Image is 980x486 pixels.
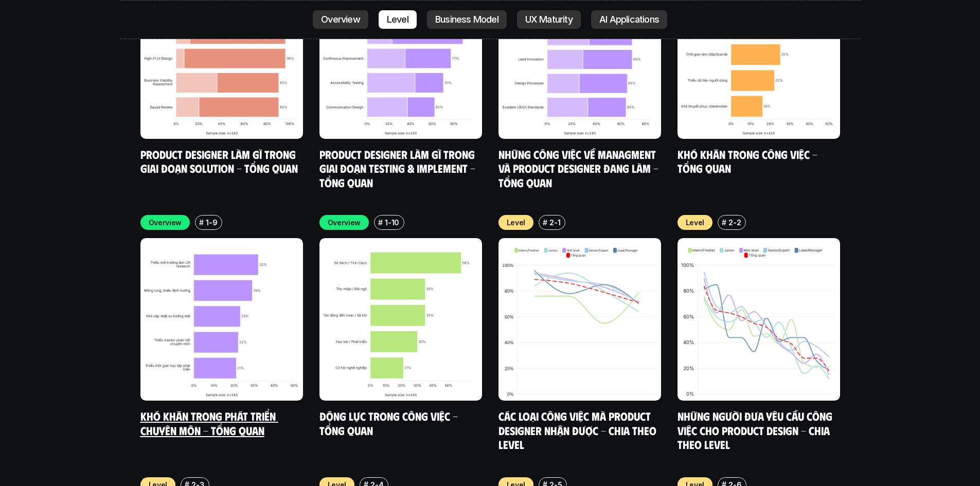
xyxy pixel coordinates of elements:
[517,10,581,29] a: UX Maturity
[427,10,507,29] a: Business Model
[686,217,705,228] p: Level
[319,409,460,437] a: Động lực trong công việc - Tổng quan
[599,14,659,25] p: AI Applications
[507,217,526,228] p: Level
[722,219,726,226] h6: #
[435,14,498,25] p: Business Model
[678,409,835,451] a: Những người đưa yêu cầu công việc cho Product Design - Chia theo Level
[319,147,478,189] a: Product Designer làm gì trong giai đoạn Testing & Implement - Tổng quan
[206,217,217,228] p: 1-9
[387,14,408,25] p: Level
[591,10,667,29] a: AI Applications
[378,219,383,226] h6: #
[728,217,741,228] p: 2-2
[385,217,399,228] p: 1-10
[543,219,547,226] h6: #
[313,10,368,29] a: Overview
[328,217,361,228] p: Overview
[525,14,573,25] p: UX Maturity
[140,409,278,437] a: Khó khăn trong phát triển chuyên môn - Tổng quan
[149,217,182,228] p: Overview
[379,10,417,29] a: Level
[549,217,560,228] p: 2-1
[140,147,298,175] a: Product Designer làm gì trong giai đoạn Solution - Tổng quan
[321,14,360,25] p: Overview
[498,147,661,189] a: Những công việc về Managment và Product Designer đang làm - Tổng quan
[498,409,659,451] a: Các loại công việc mà Product Designer nhận được - Chia theo Level
[199,219,204,226] h6: #
[678,147,820,175] a: Khó khăn trong công việc - Tổng quan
